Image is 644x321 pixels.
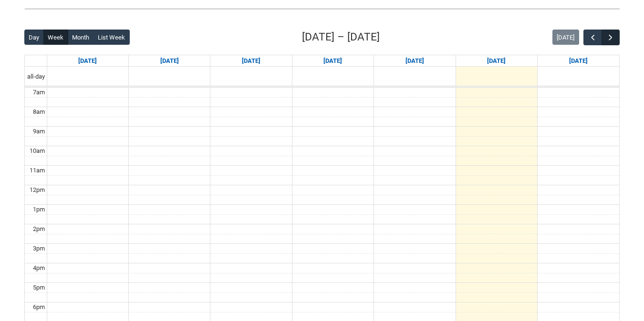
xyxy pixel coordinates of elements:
[68,30,94,45] button: Month
[552,30,579,45] button: [DATE]
[31,283,47,292] div: 5pm
[31,205,47,214] div: 1pm
[93,30,130,45] button: List Week
[31,107,47,117] div: 8am
[567,55,590,67] a: Go to September 6, 2025
[43,30,68,45] button: Week
[28,185,47,195] div: 12pm
[28,146,47,156] div: 10am
[31,127,47,136] div: 9am
[404,55,426,67] a: Go to September 4, 2025
[485,55,508,67] a: Go to September 5, 2025
[31,302,47,312] div: 6pm
[28,166,47,175] div: 11am
[24,4,620,14] img: REDU_GREY_LINE
[31,224,47,234] div: 2pm
[31,88,47,97] div: 7am
[24,30,44,45] button: Day
[302,29,380,45] h2: [DATE] – [DATE]
[25,72,47,81] span: all-day
[583,30,602,45] button: Previous Week
[158,55,181,67] a: Go to September 1, 2025
[602,30,620,45] button: Next Week
[322,55,344,67] a: Go to September 3, 2025
[240,55,262,67] a: Go to September 2, 2025
[31,244,47,253] div: 3pm
[76,55,99,67] a: Go to August 31, 2025
[31,263,47,273] div: 4pm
